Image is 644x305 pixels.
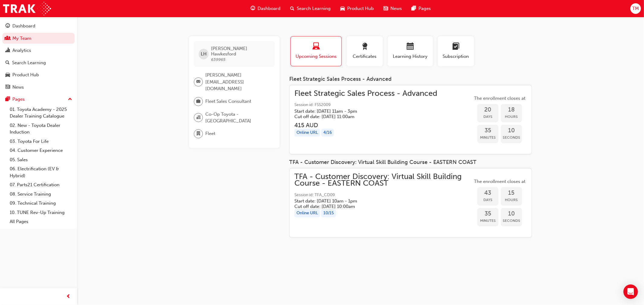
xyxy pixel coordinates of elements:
span: search-icon [290,5,294,12]
div: Search Learning [12,59,46,66]
a: 08. Service Training [7,190,75,199]
a: pages-iconPages [407,2,436,15]
span: car-icon [340,5,345,12]
button: TM [630,3,641,14]
button: Upcoming Sessions [290,36,342,66]
span: Subscription [442,53,469,60]
span: search-icon [5,60,10,66]
h5: Start date: [DATE] 10am - 1pm [294,198,463,204]
button: Pages [2,94,75,105]
span: Certificates [351,53,378,60]
span: Seconds [501,217,522,224]
span: 18 [501,106,522,113]
span: Product Hub [347,5,374,12]
a: 01. Toyota Academy - 2025 Dealer Training Catalogue [7,105,75,121]
a: guage-iconDashboard [246,2,285,15]
a: Product Hub [2,69,75,80]
button: Learning History [388,36,433,66]
a: search-iconSearch Learning [285,2,335,15]
span: 639965 [211,57,226,62]
span: Hours [501,113,522,120]
img: Trak [3,2,51,15]
div: Open Intercom Messenger [623,285,638,299]
span: pages-icon [5,97,10,102]
span: car-icon [5,72,10,78]
span: Fleet Sales Consultant [205,98,251,105]
a: Fleet Strategic Sales Process - AdvancedSession id: FSS2009Start date: [DATE] 11am - 3pm Cut off ... [294,90,527,149]
h3: 415 AUD [294,122,437,129]
a: news-iconNews [379,2,407,15]
a: 10. TUNE Rev-Up Training [7,208,75,217]
span: Minutes [477,217,498,224]
a: Analytics [2,45,75,56]
div: Analytics [12,47,31,54]
span: The enrollment closes at [473,178,527,185]
a: Search Learning [2,57,75,68]
span: Pages [418,5,431,12]
span: Search Learning [297,5,331,12]
a: 09. Technical Training [7,199,75,208]
span: Fleet Strategic Sales Process - Advanced [294,90,437,97]
a: car-iconProduct Hub [335,2,379,15]
button: Certificates [347,36,383,66]
div: TFA - Customer Discovery: Virtual Skill Building Course - EASTERN COAST [289,159,532,166]
a: TFA - Customer Discovery: Virtual Skill Building Course - EASTERN COASTSession id: TFA_CD09Start ... [294,173,527,233]
span: Co-Op Toyota - [GEOGRAPHIC_DATA] [205,111,270,124]
span: 10 [501,127,522,134]
span: department-icon [196,130,200,138]
span: Seconds [501,134,522,141]
span: [PERSON_NAME] Hawkesford [211,46,270,57]
div: Dashboard [12,23,35,30]
span: Dashboard [258,5,280,12]
span: Learning History [392,53,428,60]
a: 03. Toyota For Life [7,137,75,146]
span: laptop-icon [312,43,320,51]
button: DashboardMy TeamAnalyticsSearch LearningProduct HubNews [2,19,75,94]
div: Pages [12,96,25,103]
div: Fleet Strategic Sales Process - Advanced [289,76,532,83]
div: Product Hub [12,71,39,78]
a: My Team [2,33,75,44]
span: prev-icon [66,293,71,300]
span: Days [477,197,498,203]
span: briefcase-icon [196,98,200,105]
span: calendar-icon [407,43,414,51]
a: Dashboard [2,20,75,32]
span: [PERSON_NAME][EMAIL_ADDRESS][DOMAIN_NAME] [205,72,270,92]
span: guage-icon [5,24,10,29]
span: 35 [477,127,498,134]
span: 43 [477,190,498,197]
span: Session id: TFA_CD09 [294,192,473,199]
span: News [390,5,402,12]
a: 06. Electrification (EV & Hybrid) [7,164,75,180]
span: Minutes [477,134,498,141]
div: 4 / 16 [321,129,334,137]
a: All Pages [7,217,75,226]
span: up-icon [68,96,72,103]
span: learningplan-icon [452,43,460,51]
a: 02. New - Toyota Dealer Induction [7,121,75,137]
span: TM [632,5,639,12]
span: 35 [477,210,498,217]
span: Hours [501,197,522,203]
span: LH [201,51,207,58]
h5: Cut off date: [DATE] 11:00am [294,114,428,119]
a: News [2,82,75,93]
span: pages-icon [412,5,416,12]
span: Days [477,113,498,120]
a: 05. Sales [7,155,75,165]
span: Session id: FSS2009 [294,102,437,108]
span: organisation-icon [196,114,200,121]
div: News [12,84,24,91]
a: 04. Customer Experience [7,146,75,155]
span: 15 [501,190,522,197]
h5: Cut off date: [DATE] 10:00am [294,204,463,209]
span: 10 [501,210,522,217]
span: The enrollment closes at [473,95,527,102]
h5: Start date: [DATE] 11am - 3pm [294,108,428,114]
span: news-icon [383,5,388,12]
button: Subscription [438,36,474,66]
span: 20 [477,106,498,113]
